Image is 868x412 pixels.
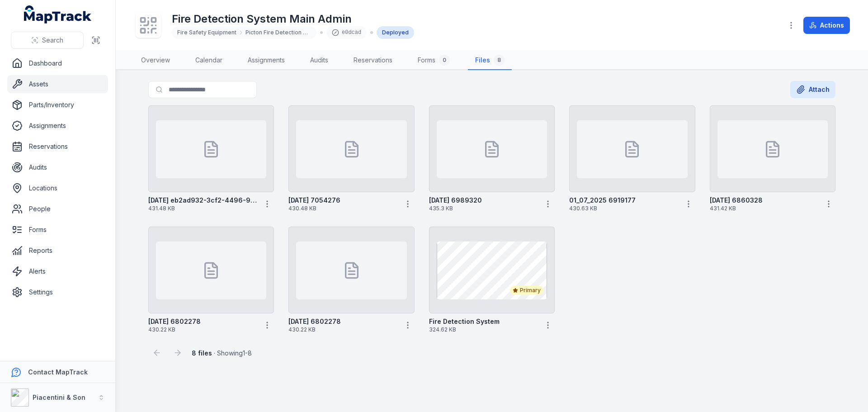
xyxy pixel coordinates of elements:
a: Dashboard [7,54,108,72]
a: Settings [7,283,108,301]
div: 0 [439,55,450,66]
span: 430.63 KB [569,205,678,212]
a: Calendar [188,51,230,70]
a: Assignments [7,117,108,135]
a: People [7,200,108,218]
a: Reports [7,242,108,260]
button: Actions [803,17,850,34]
span: Fire Safety Equipment [177,29,236,36]
span: 430.22 KB [148,326,257,333]
div: Primary [510,286,543,295]
a: Assignments [241,51,292,70]
span: 431.48 KB [148,205,257,212]
div: e0dcad [326,26,367,39]
strong: [DATE] 6860328 [710,196,763,205]
a: Alerts [7,262,108,280]
a: Files8 [468,51,512,70]
a: Forms [7,221,108,239]
a: Locations [7,179,108,197]
strong: 01_07_2025 6919177 [569,196,636,205]
strong: [DATE] 6989320 [429,196,482,205]
strong: 8 files [192,349,212,357]
span: 435.3 KB [429,205,538,212]
span: 431.42 KB [710,205,818,212]
span: 430.48 KB [288,205,397,212]
a: Reservations [346,51,400,70]
a: Audits [303,51,335,70]
strong: [DATE] eb2ad932-3cf2-4496-9986-e4d595ded48e [148,196,257,205]
strong: Contact MapTrack [28,368,88,376]
div: 8 [494,55,505,66]
h1: Fire Detection System Main Admin [172,12,414,26]
strong: [DATE] 6802278 [148,317,201,326]
button: Search [11,32,84,49]
a: Audits [7,158,108,176]
strong: Fire Detection System [429,317,500,326]
span: 324.62 KB [429,326,538,333]
button: Attach [790,81,835,98]
strong: [DATE] 7054276 [288,196,340,205]
a: Forms0 [410,51,457,70]
a: Assets [7,75,108,93]
span: 430.22 KB [288,326,397,333]
div: Deployed [377,26,414,39]
span: · Showing 1 - 8 [192,349,252,357]
span: Search [42,36,63,45]
a: MapTrack [24,5,92,24]
a: Overview [134,51,177,70]
strong: [DATE] 6802278 [288,317,341,326]
a: Reservations [7,137,108,156]
a: Parts/Inventory [7,96,108,114]
span: Picton Fire Detection System [245,29,311,36]
strong: Piacentini & Son [33,393,85,401]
